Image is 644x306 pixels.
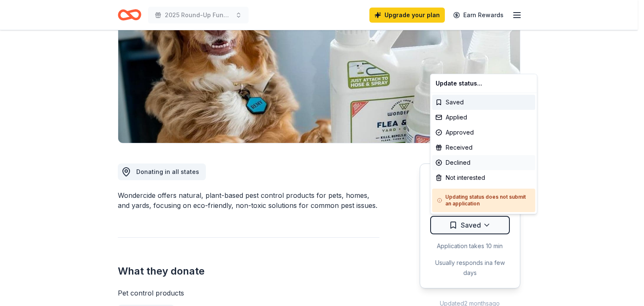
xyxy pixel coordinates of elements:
div: Declined [432,155,535,170]
div: Approved [432,125,535,140]
div: Received [432,140,535,155]
div: Not interested [432,170,535,185]
div: Saved [432,95,535,110]
span: 2025 Round-Up Fundraiser [165,10,232,20]
div: Applied [432,110,535,125]
h5: Updating status does not submit an application [437,194,530,207]
div: Update status... [432,76,535,91]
